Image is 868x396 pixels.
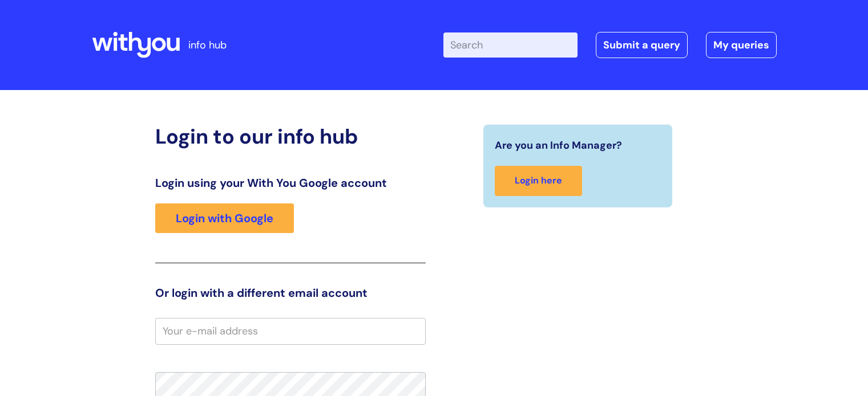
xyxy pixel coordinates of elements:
[495,136,622,154] span: Are you an Info Manager?
[155,176,426,190] h3: Login using your With You Google account
[155,318,426,344] input: Your e-mail address
[596,32,688,58] a: Submit a query
[155,203,294,233] a: Login with Google
[155,286,426,300] h3: Or login with a different email account
[443,32,578,58] input: Search
[495,166,582,196] a: Login here
[155,124,426,149] h2: Login to our info hub
[706,32,777,58] a: My queries
[188,36,227,54] p: info hub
